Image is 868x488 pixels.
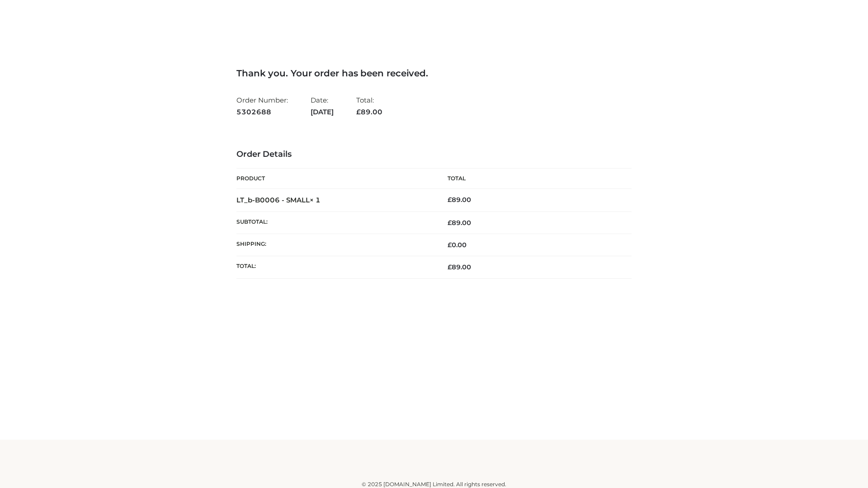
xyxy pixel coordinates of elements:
[236,68,632,79] h3: Thank you. Your order has been received.
[236,196,321,204] strong: LT_b-B0006 - SMALL
[448,196,452,204] span: £
[236,234,434,256] th: Shipping:
[311,92,334,120] li: Date:
[448,263,452,271] span: £
[310,196,321,204] strong: × 1
[448,241,467,249] bdi: 0.00
[311,106,334,118] strong: [DATE]
[448,196,471,204] bdi: 89.00
[236,92,288,120] li: Order Number:
[356,92,382,120] li: Total:
[236,106,288,118] strong: 5302688
[236,169,434,189] th: Product
[448,241,452,249] span: £
[236,256,434,278] th: Total:
[448,219,471,227] span: 89.00
[448,219,452,227] span: £
[236,150,632,160] h3: Order Details
[236,211,434,234] th: Subtotal:
[448,263,471,271] span: 89.00
[356,108,361,116] span: £
[434,169,632,189] th: Total
[356,108,382,116] span: 89.00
